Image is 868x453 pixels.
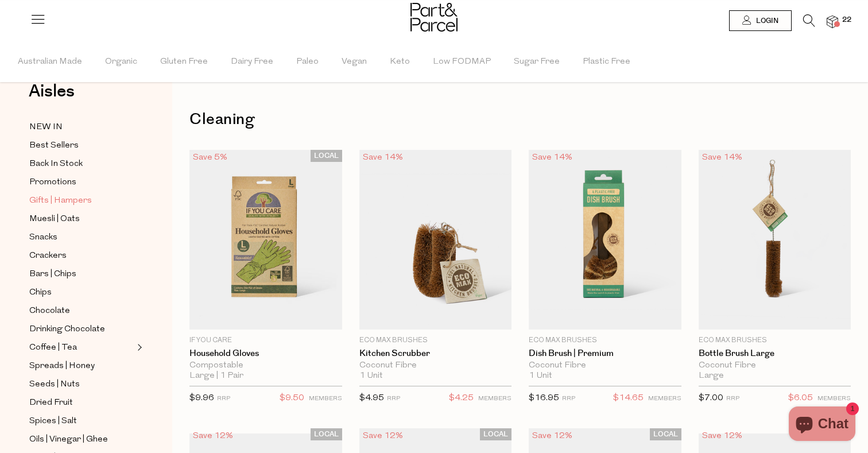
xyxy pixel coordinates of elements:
[105,42,137,82] span: Organic
[788,391,813,406] span: $6.05
[311,428,342,440] span: LOCAL
[189,394,214,402] span: $9.96
[29,120,134,134] a: NEW IN
[29,121,63,134] span: NEW IN
[29,249,134,263] a: Crackers
[29,268,76,281] span: Bars | Chips
[29,176,76,189] span: Promotions
[29,396,73,410] span: Dried Fruit
[699,361,851,371] div: Coconut Fibre
[514,42,560,82] span: Sugar Free
[29,415,77,428] span: Spices | Salt
[29,212,80,226] span: Muesli | Oats
[529,335,681,346] p: Eco Max Brushes
[296,42,319,82] span: Paleo
[189,361,342,371] div: Compostable
[29,175,134,189] a: Promotions
[562,396,575,402] small: RRP
[529,150,576,165] div: Save 14%
[217,396,230,402] small: RRP
[699,394,723,402] span: $7.00
[29,322,134,336] a: Drinking Chocolate
[29,341,77,355] span: Coffee | Tea
[387,396,400,402] small: RRP
[529,428,576,444] div: Save 12%
[309,396,342,402] small: MEMBERS
[753,16,778,26] span: Login
[839,15,854,25] span: 22
[29,230,134,245] a: Snacks
[29,323,105,336] span: Drinking Chocolate
[231,42,273,82] span: Dairy Free
[29,304,70,318] span: Chocolate
[189,106,851,133] h1: Cleaning
[189,371,243,381] span: Large | 1 Pair
[29,267,134,281] a: Bars | Chips
[478,396,511,402] small: MEMBERS
[29,212,134,226] a: Muesli | Oats
[699,371,724,381] span: Large
[18,42,82,82] span: Australian Made
[648,396,681,402] small: MEMBERS
[433,42,491,82] span: Low FODMAP
[29,139,79,153] span: Best Sellers
[189,428,237,444] div: Save 12%
[342,42,367,82] span: Vegan
[359,371,383,381] span: 1 Unit
[280,391,304,406] span: $9.50
[359,361,512,371] div: Coconut Fibre
[613,391,644,406] span: $14.65
[29,286,52,300] span: Chips
[359,394,384,402] span: $4.95
[29,304,134,318] a: Chocolate
[189,349,342,359] a: Household Gloves
[650,428,681,440] span: LOCAL
[699,335,851,346] p: Eco Max Brushes
[359,349,512,359] a: Kitchen Scrubber
[699,349,851,359] a: Bottle Brush Large
[29,396,134,410] a: Dried Fruit
[160,42,208,82] span: Gluten Free
[29,83,75,111] a: Aisles
[29,249,67,263] span: Crackers
[390,42,410,82] span: Keto
[29,138,134,153] a: Best Sellers
[359,150,406,165] div: Save 14%
[785,406,859,444] inbox-online-store-chat: Shopify online store chat
[189,150,231,165] div: Save 5%
[359,335,512,346] p: Eco Max Brushes
[359,428,406,444] div: Save 12%
[529,371,552,381] span: 1 Unit
[449,391,474,406] span: $4.25
[29,359,134,373] a: Spreads | Honey
[817,396,851,402] small: MEMBERS
[29,157,134,171] a: Back In Stock
[699,428,746,444] div: Save 12%
[189,150,342,330] img: Household Gloves
[29,433,108,447] span: Oils | Vinegar | Ghee
[311,150,342,162] span: LOCAL
[726,396,739,402] small: RRP
[29,359,95,373] span: Spreads | Honey
[529,394,559,402] span: $16.95
[134,340,142,354] button: Expand/Collapse Coffee | Tea
[529,150,681,330] img: Dish Brush | Premium
[29,231,57,245] span: Snacks
[583,42,630,82] span: Plastic Free
[29,193,134,208] a: Gifts | Hampers
[699,150,851,330] img: Bottle Brush Large
[29,378,80,392] span: Seeds | Nuts
[29,194,92,208] span: Gifts | Hampers
[359,150,512,330] img: Kitchen Scrubber
[410,3,458,32] img: Part&Parcel
[827,16,838,28] a: 22
[29,432,134,447] a: Oils | Vinegar | Ghee
[529,361,681,371] div: Coconut Fibre
[29,377,134,392] a: Seeds | Nuts
[29,414,134,428] a: Spices | Salt
[480,428,511,440] span: LOCAL
[729,10,792,31] a: Login
[699,150,746,165] div: Save 14%
[29,340,134,355] a: Coffee | Tea
[29,157,83,171] span: Back In Stock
